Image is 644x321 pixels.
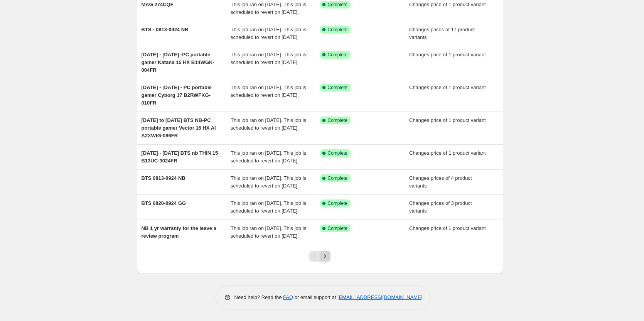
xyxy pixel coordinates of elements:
[231,225,306,239] span: This job ran on [DATE]. This job is scheduled to revert on [DATE].
[409,150,486,156] span: Changes price of 1 product variant
[328,117,347,123] span: Complete
[337,294,422,300] a: [EMAIL_ADDRESS][DOMAIN_NAME]
[231,84,306,98] span: This job ran on [DATE]. This job is scheduled to revert on [DATE].
[409,27,475,40] span: Changes prices of 17 product variants
[231,150,306,164] span: This job ran on [DATE]. This job is scheduled to revert on [DATE].
[142,2,174,7] span: MAG 274CQF
[409,2,486,7] span: Changes price of 1 product variant
[328,52,347,58] span: Complete
[409,52,486,57] span: Changes price of 1 product variant
[142,200,186,206] span: BTS 0820-0924 GG
[231,175,306,189] span: This job ran on [DATE]. This job is scheduled to revert on [DATE].
[293,294,337,300] span: or email support at
[409,84,486,90] span: Changes price of 1 product variant
[142,175,185,181] span: BTS 0813-0924 NB
[328,200,347,206] span: Complete
[142,27,189,32] span: BTS - 0813-0924 NB
[409,117,486,123] span: Changes price of 1 product variant
[231,117,306,131] span: This job ran on [DATE]. This job is scheduled to revert on [DATE].
[328,175,347,181] span: Complete
[328,225,347,231] span: Complete
[231,52,306,65] span: This job ran on [DATE]. This job is scheduled to revert on [DATE].
[328,84,347,91] span: Complete
[409,175,472,189] span: Changes prices of 4 product variants
[142,117,216,139] span: [DATE] to [DATE] BTS NB-PC portable gamer Vector 16 HX AI A2XWIG-086FR
[231,27,306,40] span: This job ran on [DATE]. This job is scheduled to revert on [DATE].
[231,2,306,15] span: This job ran on [DATE]. This job is scheduled to revert on [DATE].
[142,150,218,164] span: [DATE] - [DATE] BTS nb THIN 15 B13UC-3024FR
[142,84,212,106] span: [DATE] - [DATE] - PC portable gamer Cyborg 17 B2RWFKG-010FR
[320,251,330,262] button: Next
[328,2,347,8] span: Complete
[409,225,486,231] span: Changes price of 1 product variant
[231,200,306,214] span: This job ran on [DATE]. This job is scheduled to revert on [DATE].
[328,150,347,156] span: Complete
[142,225,216,239] span: NB 1 yr warranty for the leave a review program
[234,294,283,300] span: Need help? Read the
[409,200,472,214] span: Changes prices of 3 product variants
[328,27,347,33] span: Complete
[283,294,293,300] a: FAQ
[142,52,214,73] span: [DATE] - [DATE] -PC portable gamer Katana 15 HX B14WGK-004FR
[309,251,330,262] nav: Pagination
